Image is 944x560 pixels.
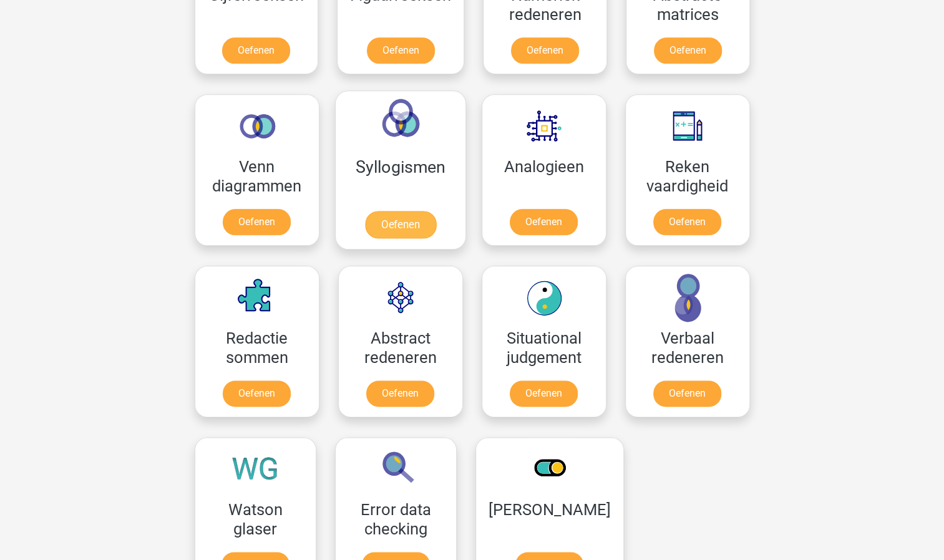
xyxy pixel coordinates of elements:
[223,380,291,407] a: Oefenen
[653,380,721,407] a: Oefenen
[654,37,722,64] a: Oefenen
[222,37,290,64] a: Oefenen
[510,209,578,235] a: Oefenen
[653,209,721,235] a: Oefenen
[364,211,436,238] a: Oefenen
[223,209,291,235] a: Oefenen
[366,380,434,407] a: Oefenen
[511,37,579,64] a: Oefenen
[367,37,435,64] a: Oefenen
[510,380,578,407] a: Oefenen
